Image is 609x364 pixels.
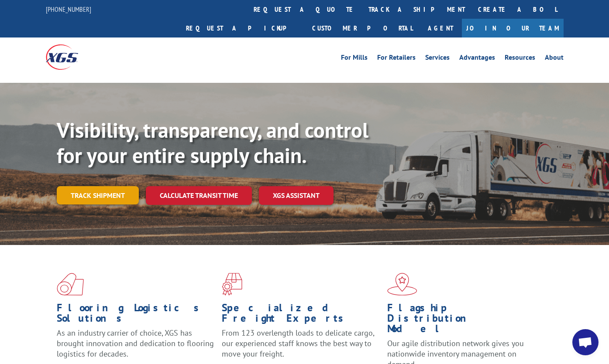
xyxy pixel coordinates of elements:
[146,186,252,205] a: Calculate transit time
[57,273,84,296] img: xgs-icon-total-supply-chain-intelligence-red
[259,186,334,205] a: XGS ASSISTANT
[57,116,368,169] b: Visibility, transparency, and control for your entire supply chain.
[459,54,495,64] a: Advantages
[572,329,599,355] a: Open chat
[57,186,139,204] a: Track shipment
[57,328,214,359] span: As an industry carrier of choice, XGS has brought innovation and dedication to flooring logistics...
[419,19,462,37] a: Agent
[46,5,91,14] a: [PHONE_NUMBER]
[387,273,417,296] img: xgs-icon-flagship-distribution-model-red
[545,54,564,64] a: About
[179,19,306,37] a: Request a pickup
[505,54,535,64] a: Resources
[57,303,215,328] h1: Flooring Logistics Solutions
[377,54,416,64] a: For Retailers
[387,303,546,338] h1: Flagship Distribution Model
[462,19,564,37] a: Join Our Team
[222,303,380,328] h1: Specialized Freight Experts
[222,273,242,296] img: xgs-icon-focused-on-flooring-red
[306,19,419,37] a: Customer Portal
[341,54,368,64] a: For Mills
[425,54,450,64] a: Services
